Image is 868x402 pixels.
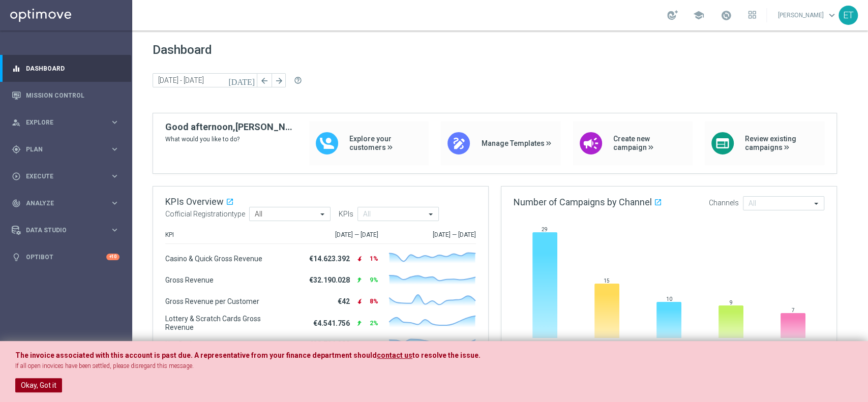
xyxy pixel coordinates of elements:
p: If all open inovices have been settled, please disregard this message. [15,362,853,370]
div: ET [839,6,858,25]
div: +10 [106,254,119,260]
div: Data Studio [12,226,110,235]
span: Data Studio [26,227,110,233]
i: track_changes [12,199,21,208]
div: Dashboard [12,55,119,82]
button: Okay, Got it [15,378,62,392]
div: Plan [12,145,110,154]
button: Mission Control [11,91,120,100]
a: [PERSON_NAME]keyboard_arrow_down [777,8,839,23]
i: keyboard_arrow_right [110,225,119,235]
span: Plan [26,146,110,152]
i: keyboard_arrow_right [110,198,119,208]
span: Analyze [26,200,110,206]
a: Mission Control [26,82,119,109]
div: Explore [12,118,110,127]
div: Analyze [12,199,110,208]
i: keyboard_arrow_right [110,117,119,127]
span: The invoice associated with this account is past due. A representative from your finance departme... [15,351,377,359]
i: lightbulb [12,253,21,262]
div: Execute [12,172,110,181]
a: Optibot [26,243,106,270]
i: person_search [12,118,21,127]
a: Dashboard [26,55,119,82]
button: person_search Explore keyboard_arrow_right [11,118,120,127]
button: equalizer Dashboard [11,65,120,73]
button: Data Studio keyboard_arrow_right [11,226,120,234]
div: Optibot [12,243,119,270]
div: Mission Control [12,82,119,109]
a: contact us [377,351,412,360]
span: Explore [26,119,110,126]
button: track_changes Analyze keyboard_arrow_right [11,199,120,207]
span: to resolve the issue. [412,351,481,359]
button: lightbulb Optibot +10 [11,253,120,261]
i: equalizer [12,64,21,73]
i: play_circle_outline [12,172,21,181]
span: keyboard_arrow_down [826,10,837,21]
i: keyboard_arrow_right [110,144,119,154]
span: school [693,10,704,21]
span: Execute [26,173,110,179]
i: keyboard_arrow_right [110,171,119,181]
i: gps_fixed [12,145,21,154]
button: gps_fixed Plan keyboard_arrow_right [11,145,120,153]
button: play_circle_outline Execute keyboard_arrow_right [11,172,120,180]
